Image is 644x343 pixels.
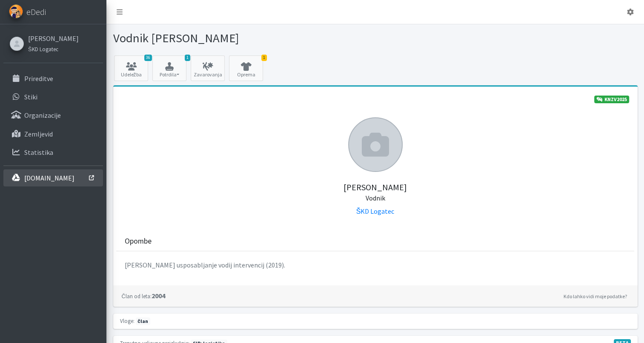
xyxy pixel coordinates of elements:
p: [DOMAIN_NAME] [24,174,74,182]
img: eDedi [9,4,23,18]
a: Organizacije [3,107,103,124]
p: Prireditve [24,74,53,83]
span: eDedi [26,6,46,18]
h5: [PERSON_NAME] [122,172,629,203]
a: Zemljevid [3,125,103,142]
button: 1 Potrdila [152,55,186,81]
a: Kdo lahko vidi moje podatke? [561,291,629,302]
p: Organizacije [24,111,61,119]
a: 36 Udeležba [114,55,148,81]
a: [DOMAIN_NAME] [3,169,103,186]
a: KNZV2025 [594,96,629,103]
span: 1 [261,55,267,61]
p: Stiki [24,93,37,101]
a: [PERSON_NAME] [28,33,79,44]
a: 1 Oprema [229,55,263,81]
small: Vodnik [366,194,385,202]
strong: 2004 [122,291,165,300]
a: Zavarovanja [191,55,225,81]
span: 36 [144,55,152,61]
p: Zemljevid [24,130,53,138]
span: član [136,317,150,325]
p: [PERSON_NAME] usposabljanje vodij intervencij (2019). [125,260,626,270]
h3: Opombe [125,237,152,246]
a: Statistika [3,144,103,161]
p: Statistika [24,148,53,157]
span: 1 [185,55,190,61]
a: ŠKD Logatec [28,44,79,54]
small: ŠKD Logatec [28,46,58,52]
small: Vloge: [120,317,135,324]
h1: Vodnik [PERSON_NAME] [113,31,372,46]
small: Član od leta: [122,293,152,299]
a: Stiki [3,88,103,105]
a: Prireditve [3,70,103,87]
a: ŠKD Logatec [356,207,395,215]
